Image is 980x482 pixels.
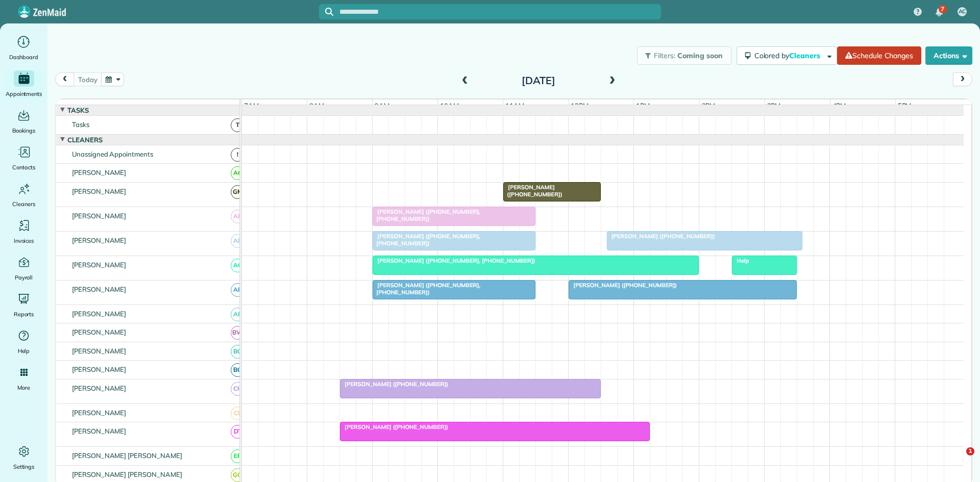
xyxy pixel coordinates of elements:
a: Appointments [4,70,43,99]
span: Coming soon [677,51,723,60]
span: [PERSON_NAME] [70,328,129,336]
span: Cleaners [65,136,105,144]
a: Cleaners [4,181,43,209]
span: [PERSON_NAME] [70,261,129,269]
span: CL [231,407,244,420]
span: 10am [438,102,461,110]
span: [PERSON_NAME] [70,212,129,220]
span: [PERSON_NAME] ([PHONE_NUMBER]) [339,423,449,430]
a: Bookings [4,107,43,136]
span: AF [231,283,244,297]
span: Appointments [6,89,42,99]
span: [PERSON_NAME] [70,427,129,435]
span: BG [231,363,244,377]
span: 5pm [896,102,914,110]
span: [PERSON_NAME] ([PHONE_NUMBER], [PHONE_NUMBER]) [372,208,480,222]
span: Contacts [12,162,35,172]
span: BW [231,326,244,340]
span: Cleaners [789,51,822,60]
span: AC [959,8,966,16]
span: 7 [941,5,944,13]
a: Reports [4,291,43,319]
h2: [DATE] [475,75,602,86]
span: [PERSON_NAME] ([PHONE_NUMBER]) [568,282,677,289]
span: Settings [13,462,35,472]
a: Payroll [4,254,43,283]
span: [PERSON_NAME] ([PHONE_NUMBER]) [503,184,562,198]
span: [PERSON_NAME] [70,310,129,318]
span: EP [231,449,244,463]
span: Dashboard [9,52,38,62]
a: Dashboard [4,34,43,62]
span: Filters: [654,51,675,60]
span: 9am [373,102,391,110]
span: AB [231,210,244,223]
span: Unassigned Appointments [70,150,155,158]
span: Tasks [65,106,91,114]
button: today [73,72,102,86]
span: Tasks [70,120,91,129]
span: Reports [14,309,34,319]
span: [PERSON_NAME] ([PHONE_NUMBER], [PHONE_NUMBER]) [372,257,535,264]
span: [PERSON_NAME] ([PHONE_NUMBER]) [606,233,716,240]
span: 8am [307,102,326,110]
a: Settings [4,443,43,472]
div: 7 unread notifications [928,1,950,23]
span: 12pm [569,102,591,110]
button: next [953,72,972,86]
span: Bookings [12,125,36,136]
span: Colored by [754,51,824,60]
span: [PERSON_NAME] [70,168,129,176]
span: 4pm [830,102,848,110]
span: [PERSON_NAME] [70,347,129,355]
span: [PERSON_NAME] ([PHONE_NUMBER], [PHONE_NUMBER]) [372,282,480,296]
span: T [231,118,244,132]
iframe: Intercom live chat [945,447,970,472]
span: DT [231,425,244,439]
span: ! [231,148,244,162]
a: Contacts [4,144,43,172]
span: BC [231,345,244,359]
button: Focus search [319,8,333,16]
span: 1pm [634,102,652,110]
span: 7am [242,102,261,110]
span: AB [231,234,244,248]
a: Schedule Changes [837,46,921,65]
span: AC [231,259,244,272]
span: CH [231,382,244,396]
span: 3pm [765,102,783,110]
span: [PERSON_NAME] [70,365,129,373]
span: Help [731,257,749,264]
span: 1 [966,447,974,455]
span: GM [231,185,244,199]
span: [PERSON_NAME] ([PHONE_NUMBER], [PHONE_NUMBER]) [372,233,480,247]
span: GG [231,468,244,482]
span: [PERSON_NAME] ([PHONE_NUMBER]) [339,380,449,388]
a: Invoices [4,217,43,246]
button: Colored byCleaners [737,46,837,65]
button: Actions [925,46,972,65]
span: [PERSON_NAME] [70,187,129,195]
span: Payroll [15,272,33,283]
span: More [17,383,30,393]
span: 2pm [700,102,718,110]
span: Help [18,346,30,356]
svg: Focus search [325,8,333,16]
a: Help [4,327,43,356]
span: AC [231,166,244,180]
span: [PERSON_NAME] [70,236,129,244]
span: [PERSON_NAME] [70,285,129,293]
span: [PERSON_NAME] [PERSON_NAME] [70,451,184,460]
span: 11am [503,102,526,110]
span: [PERSON_NAME] [70,384,129,392]
span: [PERSON_NAME] [PERSON_NAME] [70,470,184,478]
span: Invoices [14,236,34,246]
button: prev [55,72,75,86]
span: [PERSON_NAME] [70,409,129,417]
span: AF [231,308,244,321]
span: Cleaners [12,199,35,209]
